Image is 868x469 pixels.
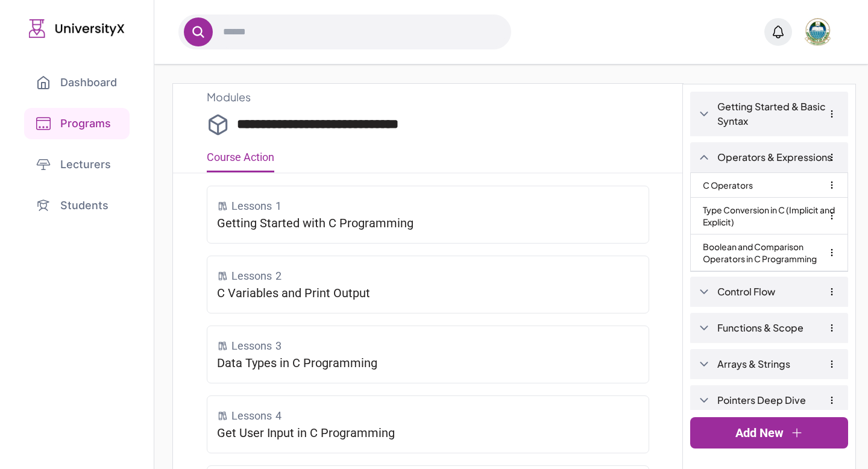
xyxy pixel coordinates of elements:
a: Lessons1Getting Started with C Programming [207,186,649,244]
span: Lessons [231,408,272,424]
a: Getting Started & Basic Syntax [717,99,840,128]
a: Functions & Scope [717,321,840,335]
a: Pointers Deep Dive [717,393,840,408]
p: Get User Input in C Programming [217,424,639,441]
span: Lessons [231,198,272,215]
a: Lecturers [24,149,130,180]
a: Operators & Expressions [717,150,840,165]
a: Lessons2C Variables and Print Output [207,256,649,313]
a: Lessons4Get User Input in C Programming [207,395,649,453]
p: Getting Started with C Programming [217,215,639,231]
a: Dashboard [24,67,129,98]
p: Data Types in C Programming [217,354,639,371]
p: C Variables and Print Output [217,285,639,301]
img: UniversityX [29,19,125,38]
a: Arrays & Strings [717,357,840,371]
div: 3 [217,338,639,354]
span: Lessons [231,338,272,354]
p: Course Action [207,144,274,172]
a: Type Conversion in C (Implicit and Explicit) [703,198,835,234]
a: Boolean and Comparison Operators in C Programming [703,234,835,271]
span: Lessons [231,268,272,285]
p: Modules [207,89,649,105]
div: 1 [217,198,639,215]
a: Control Flow [717,285,840,299]
a: Add New [690,417,848,449]
div: 4 [217,408,639,424]
a: Students [24,190,130,221]
a: C Operators [703,173,753,197]
div: 2 [217,268,639,285]
a: Programs [24,108,130,139]
a: Lessons3Data Types in C Programming [207,326,649,383]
